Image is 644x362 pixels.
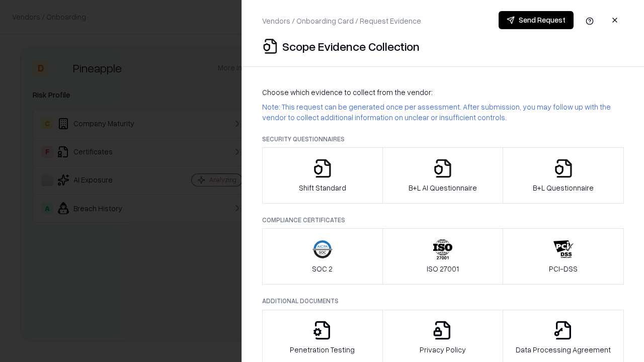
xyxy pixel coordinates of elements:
button: SOC 2 [262,228,383,285]
button: B+L Questionnaire [503,147,624,204]
button: Shift Standard [262,147,383,204]
p: B+L AI Questionnaire [409,183,477,193]
button: PCI-DSS [503,228,624,285]
button: ISO 27001 [382,228,504,285]
p: Security Questionnaires [262,135,624,143]
p: Penetration Testing [290,344,355,355]
button: Send Request [499,11,574,29]
p: Vendors / Onboarding Card / Request Evidence [262,16,421,26]
p: Choose which evidence to collect from the vendor: [262,87,624,98]
p: Shift Standard [299,183,346,193]
p: SOC 2 [312,263,333,274]
p: B+L Questionnaire [533,183,594,193]
p: Privacy Policy [420,344,466,355]
p: Compliance Certificates [262,216,624,224]
button: B+L AI Questionnaire [382,147,504,204]
p: PCI-DSS [549,263,578,274]
p: ISO 27001 [427,263,459,274]
p: Scope Evidence Collection [282,38,420,54]
p: Note: This request can be generated once per assessment. After submission, you may follow up with... [262,102,624,123]
p: Data Processing Agreement [516,344,611,355]
p: Additional Documents [262,297,624,305]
